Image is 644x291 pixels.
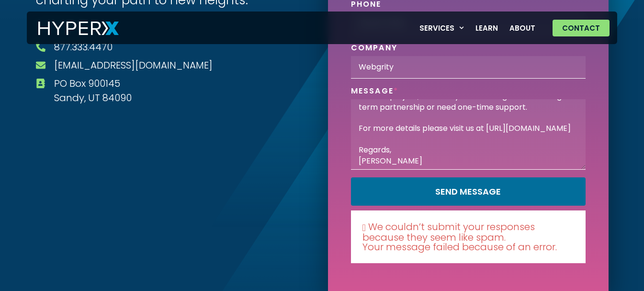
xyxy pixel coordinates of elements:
span: Send Message [435,187,501,196]
span: Contact [562,24,600,32]
a: Contact [553,20,610,36]
a: [EMAIL_ADDRESS][DOMAIN_NAME] [54,58,213,72]
span: PO Box 900145 Sandy, UT 84090 [52,76,132,105]
a: Services [414,18,470,38]
nav: Menu [414,18,542,38]
button: Send Message [351,177,586,206]
label: Company [351,43,398,56]
img: HyperX Logo [38,22,119,35]
a: About [504,18,541,38]
div: We couldn’t submit your responses because they seem like spam. Your message failed because of an ... [351,210,586,263]
label: Message [351,86,399,99]
a: 877.333.4470 [54,40,113,54]
a: Learn [470,18,504,38]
